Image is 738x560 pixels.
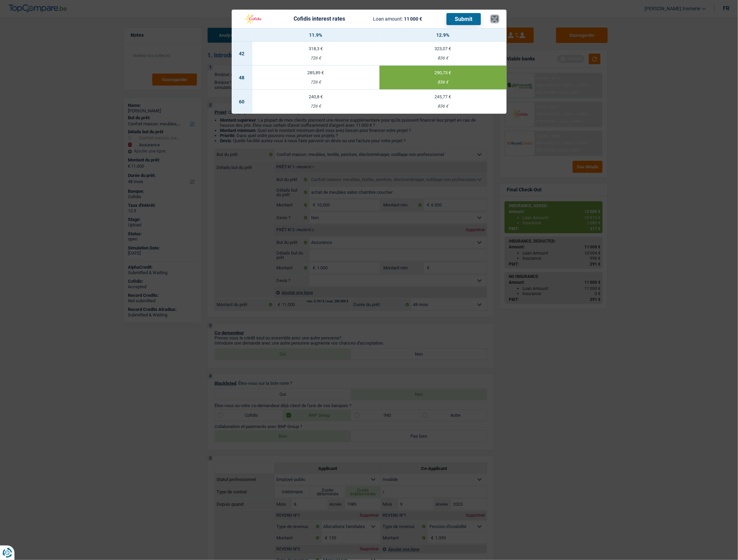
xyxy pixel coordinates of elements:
[252,56,379,60] div: 726 €
[232,42,252,66] td: 42
[379,29,507,42] th: 12.9%
[447,13,481,25] button: Submit
[373,16,403,22] span: Loan amount:
[379,46,507,51] div: 323,07 €
[240,12,266,25] img: Cofidis
[491,15,498,22] button: ×
[379,80,507,85] div: 836 €
[252,94,379,99] div: 240,8 €
[404,16,422,22] span: 11 000 €
[232,90,252,114] td: 60
[252,80,379,85] div: 726 €
[232,66,252,90] td: 48
[379,104,507,109] div: 836 €
[252,70,379,75] div: 285,89 €
[252,46,379,51] div: 318,3 €
[294,16,345,22] div: Cofidis interest rates
[252,104,379,109] div: 726 €
[379,94,507,99] div: 245,77 €
[379,56,507,60] div: 836 €
[252,29,379,42] th: 11.9%
[379,70,507,75] div: 290,73 €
